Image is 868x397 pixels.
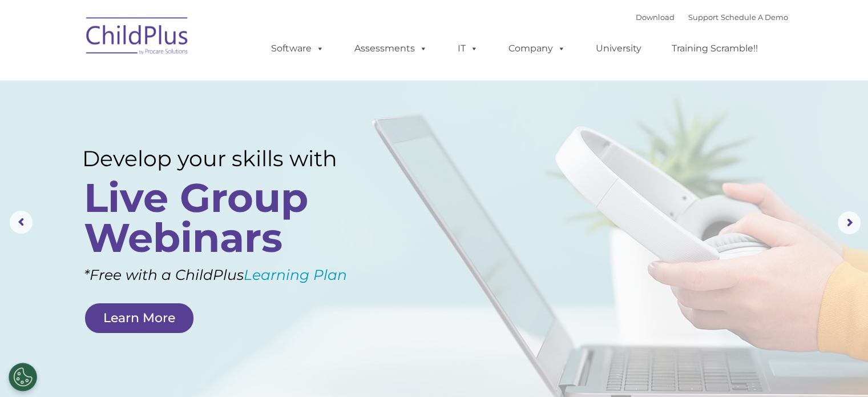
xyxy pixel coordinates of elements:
a: Assessments [343,37,439,60]
img: ChildPlus by Procare Solutions [80,9,195,66]
button: Cookies Settings [9,363,37,391]
a: Software [260,37,336,60]
rs-layer: *Free with a ChildPlus [84,262,390,288]
a: Training Scramble!! [660,37,769,60]
a: Learning Plan [244,266,347,283]
span: Last name [159,75,193,84]
a: University [584,37,653,60]
rs-layer: Live Group Webinars [84,178,366,258]
a: Company [497,37,577,60]
span: Phone number [159,122,207,131]
a: Download [636,13,675,22]
font: | [636,13,788,22]
rs-layer: Develop your skills with [82,146,369,171]
a: Support [688,13,718,22]
a: Schedule A Demo [721,13,788,22]
a: Learn More [85,303,193,333]
a: IT [446,37,490,60]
